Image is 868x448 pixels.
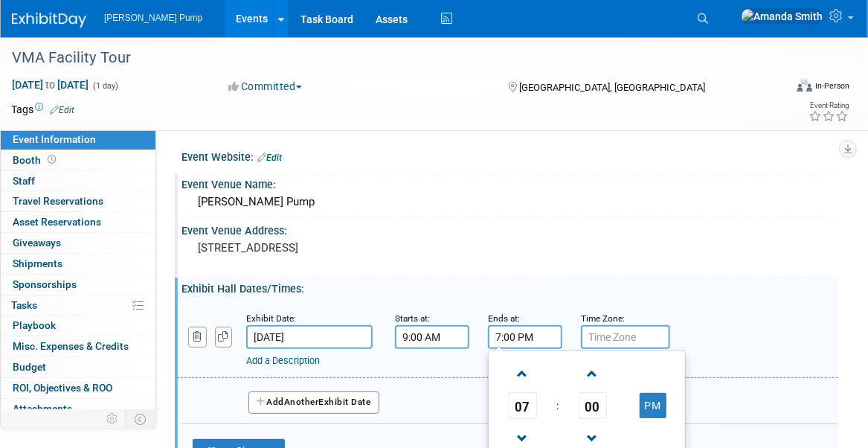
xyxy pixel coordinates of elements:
[45,154,59,165] span: Booth not reserved yet
[13,195,103,207] span: Travel Reservations
[13,340,129,352] span: Misc. Expenses & Credits
[198,241,439,255] pre: [STREET_ADDRESS]
[11,78,89,92] span: [DATE] [DATE]
[1,316,155,336] a: Playbook
[126,409,156,429] td: Toggle Event Tabs
[13,237,61,249] span: Giveaways
[741,8,823,25] img: Amanda Smith
[248,391,379,414] button: AddAnotherExhibit Date
[488,325,562,349] input: End Time
[579,392,607,419] span: Pick Minute
[181,173,838,192] div: Event Venue Name:
[814,80,849,92] div: In-Person
[7,45,768,71] div: VMA Facility Tour
[50,105,74,115] a: Edit
[181,278,838,296] div: Exhibit Hall Dates/Times:
[808,102,849,109] div: Event Rating
[224,79,308,94] button: Committed
[43,79,57,91] span: to
[91,81,118,91] span: (1 day)
[640,393,666,418] button: PM
[509,392,537,419] span: Pick Hour
[488,313,520,324] small: Ends at:
[1,191,155,211] a: Travel Reservations
[13,403,72,415] span: Attachments
[395,313,430,324] small: Starts at:
[13,175,35,187] span: Staff
[13,133,96,145] span: Event Information
[13,361,46,373] span: Budget
[581,313,625,324] small: Time Zone:
[1,275,155,295] a: Sponsorships
[1,212,155,232] a: Asset Reservations
[193,191,827,214] div: [PERSON_NAME] Pump
[553,392,562,419] td: :
[13,216,101,228] span: Asset Reservations
[509,354,537,392] a: Increment Hour
[1,171,155,191] a: Staff
[12,13,86,28] img: ExhibitDay
[104,13,202,23] span: [PERSON_NAME] Pump
[181,220,838,238] div: Event Venue Address:
[1,378,155,398] a: ROI, Objectives & ROO
[1,233,155,253] a: Giveaways
[13,257,62,269] span: Shipments
[519,82,705,93] span: [GEOGRAPHIC_DATA], [GEOGRAPHIC_DATA]
[1,399,155,419] a: Attachments
[257,153,282,163] a: Edit
[13,382,112,394] span: ROI, Objectives & ROO
[1,150,155,170] a: Booth
[13,319,56,331] span: Playbook
[1,254,155,274] a: Shipments
[1,129,155,150] a: Event Information
[11,102,74,117] td: Tags
[579,354,607,392] a: Increment Minute
[100,409,126,429] td: Personalize Event Tab Strip
[13,154,59,166] span: Booth
[1,295,155,316] a: Tasks
[1,357,155,377] a: Budget
[11,299,37,311] span: Tasks
[13,278,77,290] span: Sponsorships
[284,397,319,407] span: Another
[246,313,296,324] small: Exhibit Date:
[581,325,670,349] input: Time Zone
[395,325,469,349] input: Start Time
[246,325,373,349] input: Date
[1,336,155,356] a: Misc. Expenses & Credits
[719,77,849,100] div: Event Format
[181,146,838,165] div: Event Website:
[797,80,812,92] img: Format-Inperson.png
[246,355,320,366] a: Add a Description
